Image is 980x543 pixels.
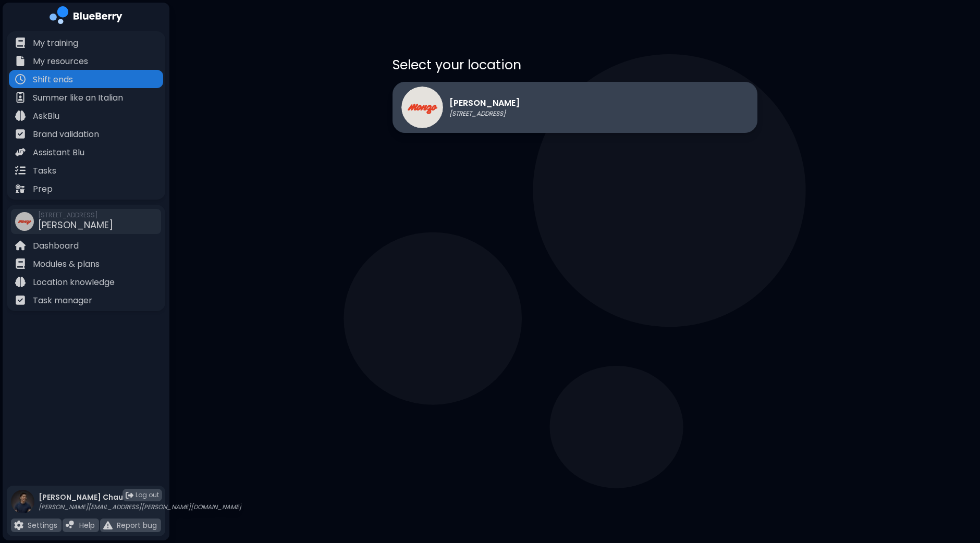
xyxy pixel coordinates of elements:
[15,147,26,157] img: file icon
[33,128,99,141] p: Brand validation
[33,92,123,104] p: Summer like an Italian
[66,521,75,530] img: file icon
[15,277,26,287] img: file icon
[33,276,115,289] p: Location knowledge
[33,73,73,86] p: Shift ends
[33,146,84,159] p: Assistant Blu
[11,490,34,524] img: profile photo
[38,211,113,219] span: [STREET_ADDRESS]
[15,295,26,305] img: file icon
[15,110,26,121] img: file icon
[15,212,34,231] img: company thumbnail
[15,56,26,66] img: file icon
[15,258,26,269] img: file icon
[50,6,123,28] img: company logo
[38,218,113,231] span: [PERSON_NAME]
[126,491,133,499] img: logout
[15,129,26,139] img: file icon
[103,521,113,530] img: file icon
[449,109,520,118] p: [STREET_ADDRESS]
[117,521,157,530] p: Report bug
[15,240,26,251] img: file icon
[136,491,159,499] span: Log out
[14,521,23,530] img: file icon
[449,97,520,109] p: [PERSON_NAME]
[15,74,26,84] img: file icon
[393,56,757,73] p: Select your location
[33,55,88,68] p: My resources
[79,521,95,530] p: Help
[401,87,443,128] img: Monzo logo
[15,165,26,176] img: file icon
[33,110,59,122] p: AskBlu
[33,37,78,50] p: My training
[33,240,79,252] p: Dashboard
[15,38,26,48] img: file icon
[39,492,241,502] p: [PERSON_NAME] Chau
[15,92,26,103] img: file icon
[33,165,56,177] p: Tasks
[33,294,92,307] p: Task manager
[39,503,241,511] p: [PERSON_NAME][EMAIL_ADDRESS][PERSON_NAME][DOMAIN_NAME]
[33,183,53,195] p: Prep
[28,521,57,530] p: Settings
[15,183,26,194] img: file icon
[33,258,100,270] p: Modules & plans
